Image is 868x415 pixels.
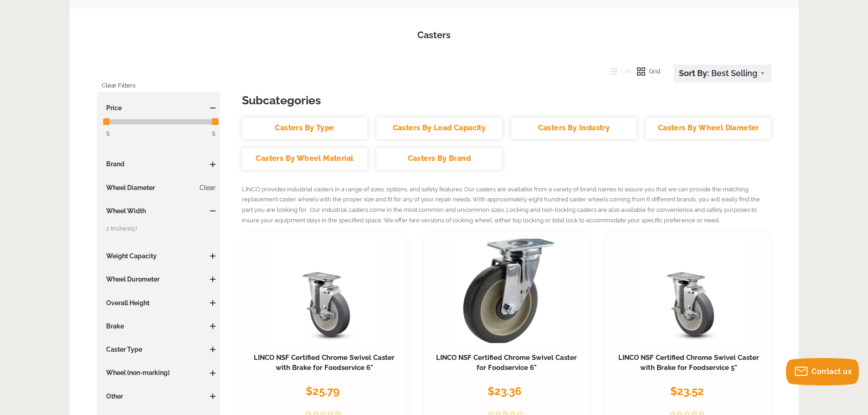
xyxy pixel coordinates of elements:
h3: Wheel Width [102,206,216,215]
span: $23.36 [488,384,522,398]
h3: Brake [102,322,216,331]
a: 2 Inches(5) [106,224,216,234]
p: LINCO provides industrial casters in a range of sizes, options, and safety features. Our casters ... [242,184,771,226]
h3: Price [102,103,216,113]
a: Casters By Type [242,118,367,139]
a: Casters By Wheel Diameter [646,118,771,139]
a: LINCO NSF Certified Chrome Swivel Caster for Foodservice 6" [436,354,577,372]
h3: Caster Type [102,345,216,354]
a: Casters By Industry [511,118,637,139]
span: Contact us [812,367,852,376]
span: $23.52 [670,384,704,398]
h3: Brand [102,159,216,169]
span: (5) [130,225,137,232]
a: Casters By Load Capacity [376,118,502,139]
h3: Wheel (non-marking) [102,368,216,377]
h3: Other [102,392,216,401]
a: LINCO NSF Certified Chrome Swivel Caster with Brake for Foodservice 6" [254,354,395,372]
a: LINCO NSF Certified Chrome Swivel Caster with Brake for Foodservice 5" [618,354,759,372]
span: $ [212,129,216,139]
h3: Weight Capacity [102,251,216,261]
h1: Casters [83,29,785,42]
h3: Subcategories [242,92,771,108]
a: Clear [200,183,216,192]
span: $25.79 [306,384,339,398]
button: Grid [630,65,660,78]
a: Clear Filters [102,78,135,93]
a: Casters By Brand [376,148,502,169]
a: Casters By Wheel Material [242,148,367,169]
h3: Wheel Durometer [102,275,216,284]
button: List [602,65,631,78]
h3: Overall Height [102,298,216,307]
button: Contact us [786,358,859,385]
h3: Wheel Diameter [102,183,216,192]
span: $ [106,130,110,137]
